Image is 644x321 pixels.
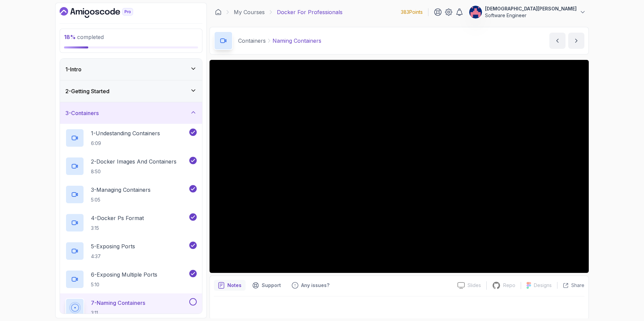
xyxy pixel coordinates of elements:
[65,109,99,117] h3: 3 - Containers
[401,9,423,15] p: 383 Points
[534,282,552,289] p: Designs
[60,102,202,124] button: 3-Containers
[91,242,135,250] p: 5 - Exposing Ports
[60,80,202,102] button: 2-Getting Started
[568,33,584,49] button: next content
[91,197,151,203] p: 5:05
[214,280,246,291] button: notes button
[210,60,589,273] iframe: 7 - Naming Containers
[248,280,285,291] button: Support button
[468,282,481,289] p: Slides
[557,282,584,289] button: Share
[65,242,197,260] button: 5-Exposing Ports4:37
[549,33,566,49] button: previous content
[65,185,197,204] button: 3-Managing Containers5:05
[91,281,157,288] p: 5:10
[272,37,321,45] p: Naming Containers
[65,157,197,176] button: 2-Docker Images And Containers8:50
[277,8,343,16] p: Docker For Professionals
[288,280,333,291] button: Feedback button
[301,282,329,289] p: Any issues?
[262,282,281,289] p: Support
[238,37,266,45] p: Containers
[485,12,577,19] p: Software Engineer
[485,5,577,12] p: [DEMOGRAPHIC_DATA][PERSON_NAME]
[91,140,160,147] p: 6:09
[65,270,197,289] button: 6-Exposing Multiple Ports5:10
[65,213,197,232] button: 4-Docker Ps Format3:15
[64,34,104,40] span: completed
[91,299,145,307] p: 7 - Naming Containers
[91,225,144,231] p: 3:15
[60,7,149,18] a: Dashboard
[65,298,197,317] button: 7-Naming Containers3:11
[91,168,176,175] p: 8:50
[91,129,160,137] p: 1 - Undestanding Containers
[60,59,202,80] button: 1-Intro
[91,253,135,260] p: 4:37
[215,9,222,15] a: Dashboard
[65,129,197,147] button: 1-Undestanding Containers6:09
[91,186,151,194] p: 3 - Managing Containers
[91,157,176,166] p: 2 - Docker Images And Containers
[65,87,109,95] h3: 2 - Getting Started
[503,282,515,289] p: Repo
[227,282,241,289] p: Notes
[91,310,145,316] p: 3:11
[91,214,144,222] p: 4 - Docker Ps Format
[64,34,76,40] span: 18 %
[469,5,586,19] button: user profile image[DEMOGRAPHIC_DATA][PERSON_NAME]Software Engineer
[234,8,265,16] a: My Courses
[469,6,482,19] img: user profile image
[91,271,157,279] p: 6 - Exposing Multiple Ports
[571,282,584,289] p: Share
[65,65,82,73] h3: 1 - Intro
